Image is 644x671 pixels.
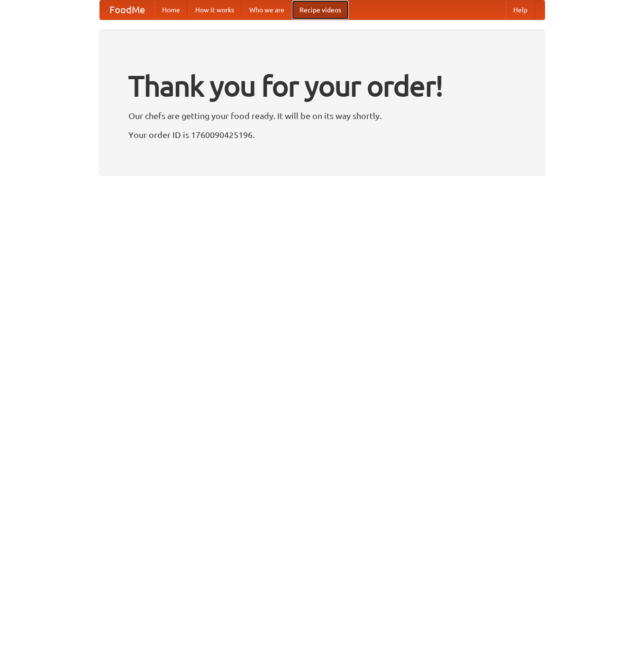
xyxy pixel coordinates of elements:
[506,0,535,19] a: Help
[128,109,516,123] p: Our chefs are getting your food ready. It will be on its way shortly.
[128,63,516,109] h1: Thank you for your order!
[100,0,154,19] a: FoodMe
[188,0,242,19] a: How it works
[292,0,349,19] a: Recipe videos
[154,0,188,19] a: Home
[242,0,292,19] a: Who we are
[128,128,516,142] p: Your order ID is 1760090425196.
